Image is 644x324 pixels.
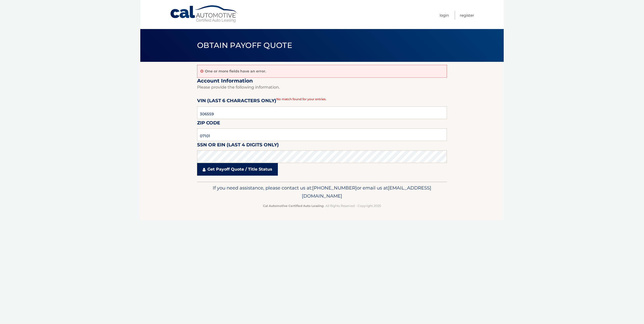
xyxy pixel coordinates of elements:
p: One or more fields have an error. [205,69,266,73]
label: Zip Code [197,119,220,128]
strong: Cal Automotive Certified Auto Leasing [263,204,324,208]
p: - All Rights Reserved - Copyright 2025 [200,203,444,208]
a: Cal Automotive [170,5,238,23]
p: Please provide the following information. [197,84,447,91]
span: No match found for your entries. [276,97,326,101]
p: If you need assistance, please contact us at: or email us at [200,184,444,200]
a: Login [440,11,449,19]
span: [PHONE_NUMBER] [312,185,357,191]
label: VIN (last 6 characters only) [197,97,276,106]
label: SSN or EIN (last 4 digits only) [197,141,279,150]
span: [EMAIL_ADDRESS][DOMAIN_NAME] [302,185,431,199]
h2: Account Information [197,78,447,84]
span: Obtain Payoff Quote [197,41,292,50]
a: Get Payoff Quote / Title Status [197,163,278,176]
a: Register [460,11,474,19]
